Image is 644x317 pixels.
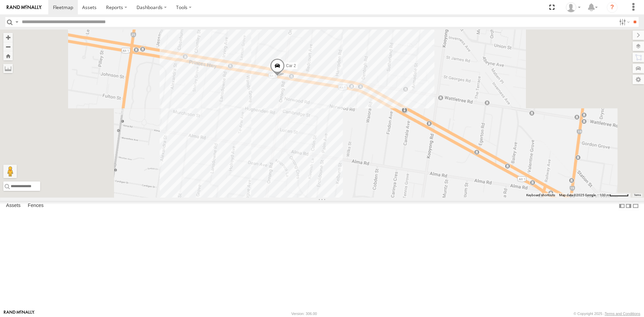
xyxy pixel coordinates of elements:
[3,64,13,73] label: Measure
[7,5,42,10] img: rand-logo.svg
[3,51,13,60] button: Zoom Home
[3,33,13,42] button: Zoom in
[4,310,35,317] a: Visit our Website
[14,17,19,27] label: Search Query
[633,75,644,84] label: Map Settings
[625,201,632,211] label: Dock Summary Table to the Right
[632,201,639,211] label: Hide Summary Table
[3,42,13,51] button: Zoom out
[526,193,555,198] button: Keyboard shortcuts
[598,193,631,198] button: Map Scale: 100 m per 53 pixels
[291,312,317,316] div: Version: 306.00
[634,194,641,197] a: Terms (opens in new tab)
[24,201,47,211] label: Fences
[574,312,640,316] div: © Copyright 2025 -
[600,193,609,197] span: 100 m
[286,63,296,68] span: Car 2
[3,201,24,211] label: Assets
[563,2,583,12] div: Tony Vamvakitis
[607,2,618,13] i: ?
[3,165,17,178] button: Drag Pegman onto the map to open Street View
[605,312,640,316] a: Terms and Conditions
[619,201,625,211] label: Dock Summary Table to the Left
[559,193,596,197] span: Map data ©2025 Google
[616,17,631,27] label: Search Filter Options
